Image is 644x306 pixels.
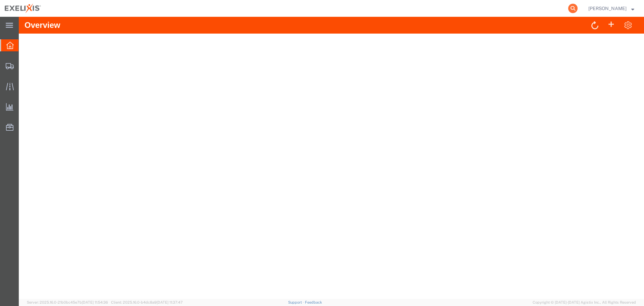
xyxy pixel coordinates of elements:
[27,300,108,304] span: Server: 2025.16.0-21b0bc45e7b
[288,300,305,304] a: Support
[305,300,322,304] a: Feedback
[5,3,41,13] img: logo
[533,300,636,305] span: Copyright © [DATE]-[DATE] Agistix Inc., All Rights Reserved
[157,300,183,304] span: [DATE] 11:37:47
[588,4,635,12] button: [PERSON_NAME]
[111,300,183,304] span: Client: 2025.16.0-b4dc8a9
[82,300,108,304] span: [DATE] 11:54:36
[588,5,627,12] span: Fred Eisenman
[19,17,644,299] iframe: FS Legacy Container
